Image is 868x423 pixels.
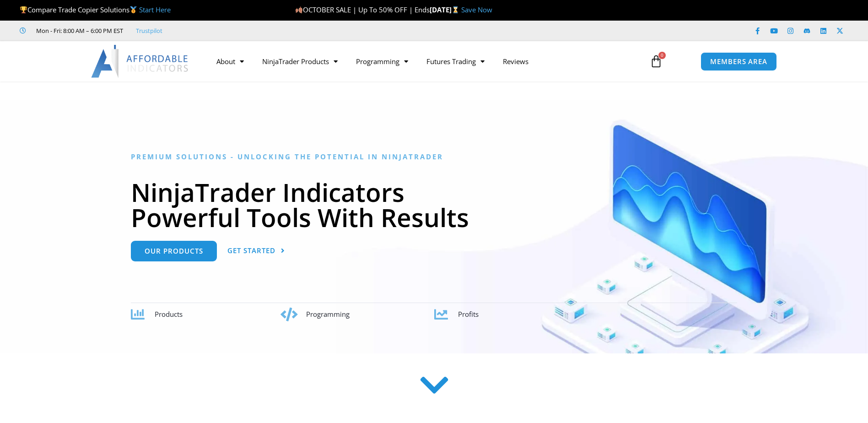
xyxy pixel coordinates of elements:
a: Start Here [139,5,171,14]
a: MEMBERS AREA [701,52,777,71]
a: About [207,51,253,72]
span: 0 [658,52,666,59]
strong: [DATE] [430,5,461,14]
a: Programming [347,51,417,72]
img: ⌛ [452,6,459,13]
a: Save Now [461,5,492,14]
h1: NinjaTrader Indicators Powerful Tools With Results [131,179,737,230]
span: Compare Trade Copier Solutions [20,5,171,14]
a: Reviews [494,51,538,72]
img: 🏆 [20,6,27,13]
a: Our Products [131,241,217,261]
a: Trustpilot [136,25,162,36]
img: LogoAI | Affordable Indicators – NinjaTrader [91,45,189,78]
a: 0 [636,48,676,75]
img: 🍂 [296,6,302,13]
span: Mon - Fri: 8:00 AM – 6:00 PM EST [34,25,123,36]
span: Products [155,309,183,319]
a: NinjaTrader Products [253,51,347,72]
nav: Menu [207,51,639,72]
span: MEMBERS AREA [710,58,767,65]
span: Profits [458,309,479,319]
a: Futures Trading [417,51,494,72]
span: Get Started [227,247,275,254]
h6: Premium Solutions - Unlocking the Potential in NinjaTrader [131,152,737,161]
a: Get Started [227,241,285,261]
span: OCTOBER SALE | Up To 50% OFF | Ends [295,5,430,14]
span: Our Products [145,248,203,255]
img: 🥇 [130,6,137,13]
span: Programming [306,309,350,319]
